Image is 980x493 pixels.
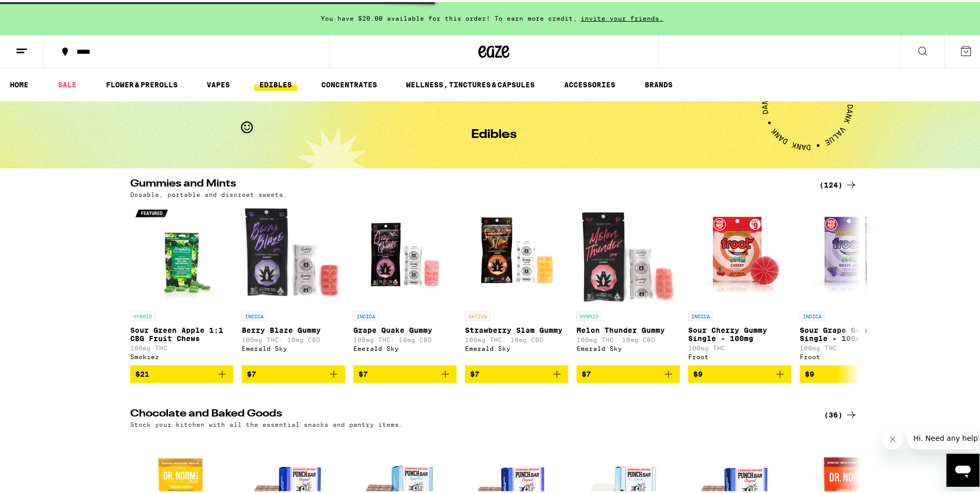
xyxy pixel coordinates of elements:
div: Froot [688,351,791,358]
a: ACCESSORIES [559,76,620,89]
span: invite your friends. [577,13,667,20]
button: Add to bag [577,363,680,381]
img: Emerald Sky - Grape Quake Gummy [353,201,457,304]
p: Stock your kitchen with all the essential snacks and pantry items. [130,419,403,426]
button: Add to bag [465,363,568,381]
img: Froot - Sour Cherry Gummy Single - 100mg [688,201,791,304]
h1: Edibles [471,127,517,139]
a: SALE [53,76,82,89]
iframe: Close message [882,427,903,448]
a: HOME [5,76,34,89]
div: Emerald Sky [577,343,680,350]
p: 100mg THC [688,343,791,349]
span: $7 [470,368,479,376]
p: 100mg THC: 10mg CBD [353,334,457,341]
button: Add to bag [688,363,791,381]
a: Open page for Melon Thunder Gummy from Emerald Sky [577,201,680,363]
a: Open page for Berry Blaze Gummy from Emerald Sky [242,201,345,363]
a: (124) [819,177,858,189]
a: (36) [824,407,858,419]
div: Emerald Sky [353,343,457,350]
p: INDICA [353,310,378,319]
p: INDICA [800,310,825,319]
div: Smokiez [130,351,234,358]
h2: Chocolate and Baked Goods [130,407,807,419]
p: SATIVA [465,310,490,319]
p: Berry Blaze Gummy [242,324,345,332]
p: 100mg THC [800,343,903,349]
p: 100mg THC [130,343,234,349]
span: $9 [693,368,703,376]
img: Froot - Sour Grape Gummy Single - 100mg [800,201,903,304]
p: Sour Cherry Gummy Single - 100mg [688,324,791,341]
a: CONCENTRATES [316,76,382,89]
img: Emerald Sky - Melon Thunder Gummy [577,201,680,304]
a: Open page for Sour Cherry Gummy Single - 100mg from Froot [688,201,791,363]
p: 100mg THC: 10mg CBD [242,334,345,341]
a: FLOWER & PREROLLS [101,76,183,89]
span: $7 [247,368,256,376]
a: WELLNESS, TINCTURES & CAPSULES [401,76,540,89]
a: Open page for Sour Green Apple 1:1 CBG Fruit Chews from Smokiez [130,201,234,363]
span: $21 [135,368,149,376]
a: Open page for Strawberry Slam Gummy from Emerald Sky [465,201,568,363]
a: VAPES [201,76,235,89]
p: Sour Green Apple 1:1 CBG Fruit Chews [130,324,234,341]
img: Smokiez - Sour Green Apple 1:1 CBG Fruit Chews [130,201,234,304]
span: $9 [805,368,814,376]
iframe: Button to launch messaging window [946,452,979,485]
p: INDICA [242,310,267,319]
a: BRANDS [640,76,678,89]
p: HYBRID [130,310,155,319]
p: 100mg THC: 10mg CBD [577,334,680,341]
p: Sour Grape Gummy Single - 100mg [800,324,903,341]
p: Melon Thunder Gummy [577,324,680,332]
iframe: Message from company [907,425,979,448]
p: Dosable, portable and discreet sweets. [130,189,287,196]
p: Strawberry Slam Gummy [465,324,568,332]
span: $7 [582,368,591,376]
img: Emerald Sky - Strawberry Slam Gummy [465,201,568,304]
p: INDICA [688,310,713,319]
button: Add to bag [242,363,345,381]
h2: Gummies and Mints [130,177,807,189]
p: Grape Quake Gummy [353,324,457,332]
p: 100mg THC: 10mg CBD [465,334,568,341]
span: $7 [359,368,368,376]
button: Add to bag [800,363,903,381]
button: Add to bag [353,363,457,381]
div: Froot [800,351,903,358]
a: Open page for Grape Quake Gummy from Emerald Sky [353,201,457,363]
div: Emerald Sky [465,343,568,350]
img: Emerald Sky - Berry Blaze Gummy [242,201,345,304]
a: Open page for Sour Grape Gummy Single - 100mg from Froot [800,201,903,363]
button: Add to bag [130,363,234,381]
span: Hi. Need any help? [6,7,74,16]
a: EDIBLES [254,76,297,89]
span: You have $20.00 available for this order! To earn more credit, [321,13,577,20]
p: HYBRID [577,310,601,319]
div: Emerald Sky [242,343,345,350]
